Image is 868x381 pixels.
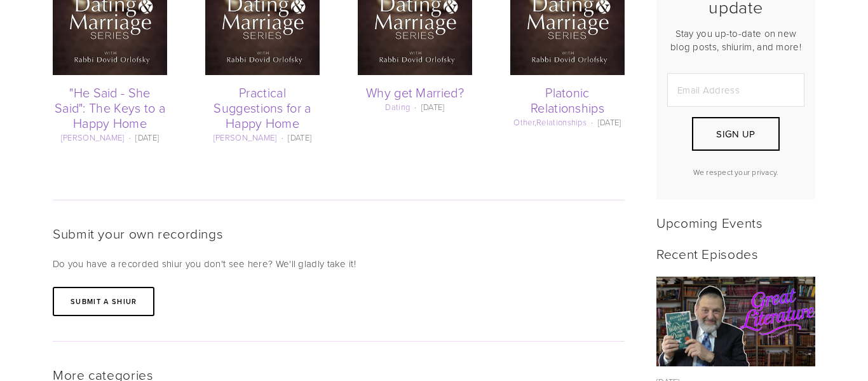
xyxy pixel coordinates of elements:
time: [DATE] [288,132,311,143]
input: Email Address [667,73,804,107]
a: Other [513,116,534,128]
h2: Recent Episodes [656,246,815,261]
h2: Upcoming Events [656,214,815,230]
time: [DATE] [135,132,159,143]
h2: Submit your own recordings [53,225,625,241]
p: Stay you up-to-date on new blog posts, shiurim, and more! [667,27,804,53]
time: [DATE] [421,101,445,113]
p: Do you have a recorded shiur you don't see here? We'll gladly take it! [53,256,625,272]
a: Submit a shiur [53,287,154,316]
a: [PERSON_NAME] [214,132,277,143]
button: Sign Up [692,117,780,151]
a: Relationships [536,116,587,128]
a: Why get Married? [366,83,464,101]
img: Great Literature (Ep. 293) [656,277,816,366]
span: , [513,116,595,128]
a: "He Said - She Said": The Keys to a Happy Home [55,83,165,132]
a: [PERSON_NAME] [61,132,125,143]
p: We respect your privacy. [667,167,804,177]
span: Sign Up [716,127,755,141]
a: Dating [385,101,410,113]
time: [DATE] [598,116,621,128]
a: Practical Suggestions for a Happy Home [214,83,311,132]
a: Great Literature (Ep. 293) [656,277,815,366]
a: Platonic Relationships [531,83,604,116]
